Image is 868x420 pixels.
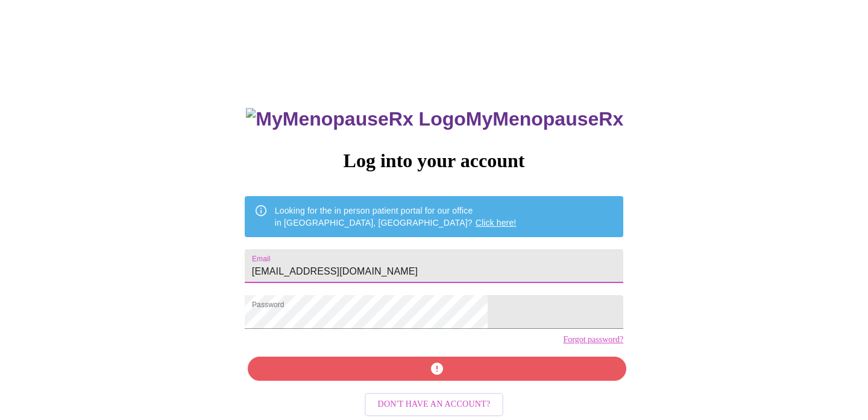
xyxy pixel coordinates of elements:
[365,393,504,416] button: Don't have an account?
[378,397,491,412] span: Don't have an account?
[246,108,623,130] h3: MyMenopauseRx
[275,200,517,234] div: Looking for the in person patient portal for our office in [GEOGRAPHIC_DATA], [GEOGRAPHIC_DATA]?
[476,218,517,227] a: Click here!
[362,398,507,409] a: Don't have an account?
[246,108,465,130] img: MyMenopauseRx Logo
[245,150,623,172] h3: Log into your account
[563,335,623,345] a: Forgot password?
